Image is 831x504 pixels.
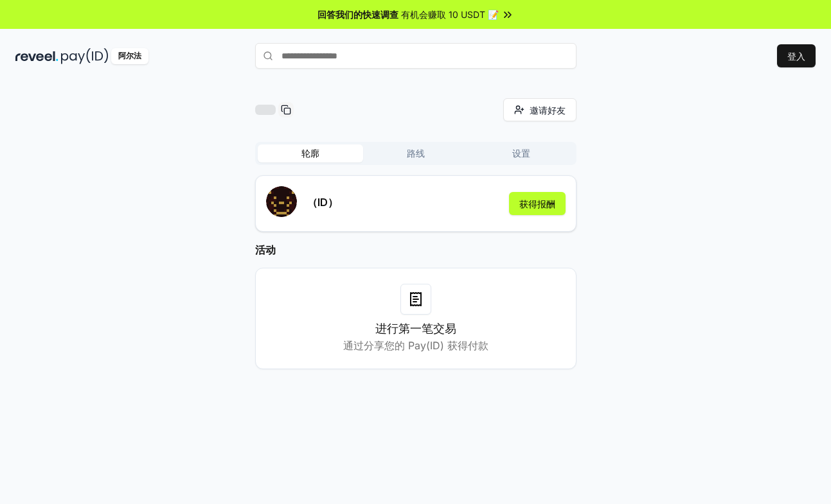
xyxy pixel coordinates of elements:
[343,339,488,352] font: 通过分享您的 Pay(ID) 获得付款
[255,243,276,256] font: 活动
[530,105,566,116] font: 邀请好友
[401,9,499,20] font: 有机会赚取 10 USDT 📝
[375,322,456,335] font: 进行第一笔交易
[15,48,58,64] img: 揭示黑暗
[509,192,566,215] button: 获得报酬
[118,51,141,60] font: 阿尔法
[503,98,576,121] button: 邀请好友
[307,196,338,209] font: （ID）
[61,48,109,64] img: 付款编号
[301,148,319,159] font: 轮廓
[519,198,555,209] font: 获得报酬
[512,148,530,159] font: 设置
[407,148,425,159] font: 路线
[777,44,816,67] button: 登入
[317,9,398,20] font: 回答我们的快速调查
[787,51,805,62] font: 登入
